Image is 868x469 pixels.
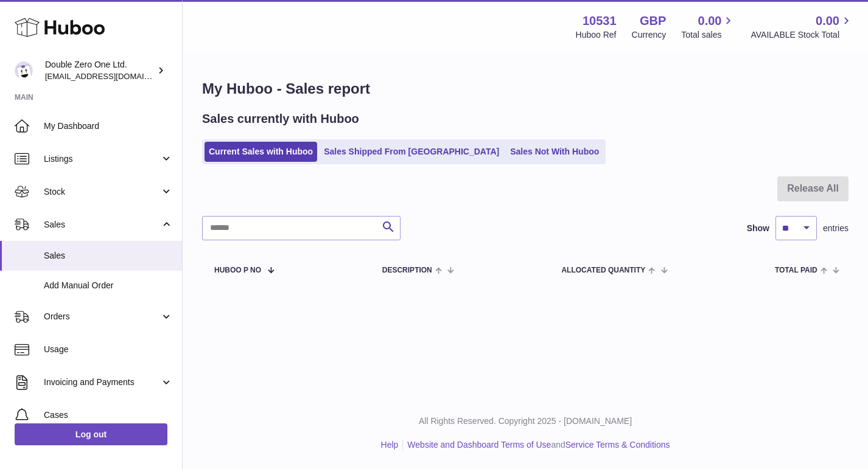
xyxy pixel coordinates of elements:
li: and [403,439,670,451]
a: Log out [15,423,167,445]
a: Current Sales with Huboo [205,142,317,162]
a: Website and Dashboard Terms of Use [407,440,551,450]
span: Total sales [681,29,735,41]
span: Listings [44,153,160,165]
a: Service Terms & Conditions [565,440,670,450]
a: Sales Shipped From [GEOGRAPHIC_DATA] [320,142,503,162]
span: Sales [44,250,173,262]
p: All Rights Reserved. Copyright 2025 - [DOMAIN_NAME] [192,415,858,427]
span: Cases [44,409,173,421]
a: 0.00 AVAILABLE Stock Total [751,13,853,41]
span: [EMAIL_ADDRESS][DOMAIN_NAME] [45,71,179,81]
span: Add Manual Order [44,280,173,291]
div: Huboo Ref [576,29,617,41]
span: 0.00 [816,13,839,29]
span: My Dashboard [44,120,173,132]
span: ALLOCATED Quantity [561,266,645,274]
label: Show [747,223,769,234]
a: Help [381,440,399,450]
a: Sales Not With Huboo [506,142,603,162]
a: 0.00 Total sales [681,13,735,41]
span: Usage [44,344,173,355]
strong: GBP [640,13,666,29]
span: Total paid [775,266,817,274]
h2: Sales currently with Huboo [202,111,359,127]
h1: My Huboo - Sales report [202,79,849,99]
span: Invoicing and Payments [44,377,160,388]
div: Double Zero One Ltd. [45,59,155,82]
span: entries [823,223,849,234]
span: 0.00 [698,13,722,29]
strong: 10531 [583,13,617,29]
span: Huboo P no [214,266,261,274]
div: Currency [632,29,667,41]
span: Sales [44,219,160,231]
span: AVAILABLE Stock Total [751,29,853,41]
span: Orders [44,311,160,322]
span: Stock [44,186,160,198]
img: hello@001skincare.com [15,61,33,80]
span: Description [382,266,432,274]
